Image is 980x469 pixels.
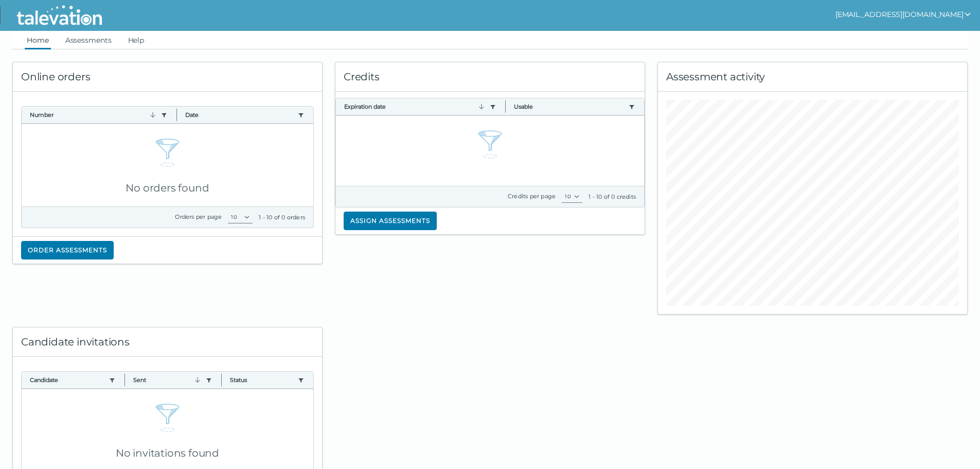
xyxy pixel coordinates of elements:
[133,376,201,384] button: Sent
[589,193,636,201] div: 1 - 10 of 0 credits
[230,376,294,384] button: Status
[30,376,105,384] button: Candidate
[658,62,967,92] div: Assessment activity
[13,327,322,357] div: Candidate invitations
[21,241,114,259] button: Order assessments
[30,111,157,119] button: Number
[25,31,51,49] a: Home
[335,62,645,92] div: Credits
[502,95,509,117] button: Column resize handle
[185,111,294,119] button: Date
[126,31,147,49] a: Help
[173,103,180,126] button: Column resize handle
[344,212,437,230] button: Assign assessments
[218,369,225,391] button: Column resize handle
[835,8,972,21] button: show user actions
[121,369,128,391] button: Column resize handle
[175,213,222,220] label: Orders per page
[508,193,556,200] label: Credits per page
[12,3,106,28] img: Talevation_Logo_Transparent_white.png
[116,447,219,459] span: No invitations found
[63,31,114,49] a: Assessments
[126,182,209,194] span: No orders found
[514,102,625,111] button: Usable
[344,102,486,111] button: Expiration date
[259,213,305,221] div: 1 - 10 of 0 orders
[13,62,322,92] div: Online orders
